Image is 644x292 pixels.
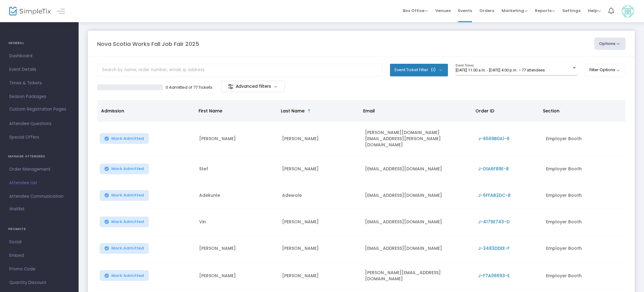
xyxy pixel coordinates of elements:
span: Attendee List [9,179,69,187]
span: Custom Registration Pages [9,106,66,112]
button: Mark Admitted [100,243,149,254]
span: Help [588,8,601,14]
p: 0 Admitted of 77 Tickets [166,84,212,91]
td: [PERSON_NAME] [195,262,278,290]
span: Settings [562,3,580,18]
td: [PERSON_NAME] [278,122,361,156]
span: Events [458,3,472,18]
span: [DATE] 11:00 a.m. - [DATE] 4:00 p.m. • 77 attendees [456,68,545,72]
span: Mark Admitted [111,273,144,278]
span: Times & Tickets [9,79,69,87]
span: J-3483DDEE-F [478,245,510,251]
span: Order ID [475,108,494,114]
span: Attendee Communication [9,193,69,201]
td: Stef [195,156,278,182]
span: Order Management [9,165,69,173]
td: [PERSON_NAME] [195,235,278,262]
td: Employer Booth [542,182,625,209]
span: Box Office [403,8,428,14]
span: Venues [435,3,451,18]
span: Marketing [502,8,527,14]
span: Admission [101,108,124,114]
td: Employer Booth [542,235,625,262]
h4: GENERAL [8,37,70,49]
span: Season Packages [9,93,69,101]
button: Mark Admitted [100,270,149,281]
span: J-F7A06693-E [478,273,510,279]
span: Mark Admitted [111,193,144,198]
td: Employer Booth [542,122,625,156]
span: First Name [199,108,222,114]
span: Mark Admitted [111,136,144,141]
span: Attendee Questions [9,120,69,128]
button: Mark Admitted [100,133,149,144]
td: [EMAIL_ADDRESS][DOMAIN_NAME] [361,209,474,235]
td: Adewole [278,182,361,209]
td: [PERSON_NAME] [278,156,361,182]
m-panel-title: Nova Scotia Works Fall Job Fair 2025 [97,40,199,48]
span: Mark Admitted [111,166,144,171]
span: Embed [9,252,69,260]
button: Mark Admitted [100,217,149,227]
button: Mark Admitted [100,164,149,174]
span: Dashboard [9,52,69,60]
td: Vin [195,209,278,235]
span: Special Offers [9,133,69,141]
span: J-6569B0A1-6 [478,136,510,142]
td: [PERSON_NAME] [278,235,361,262]
td: [PERSON_NAME][EMAIL_ADDRESS][DOMAIN_NAME] [361,262,474,290]
span: Sortable [307,108,312,113]
td: [PERSON_NAME] [195,122,278,156]
span: Last Name [281,108,305,114]
span: Mark Admitted [111,246,144,251]
button: Mark Admitted [100,190,149,201]
span: Social [9,238,69,246]
td: [PERSON_NAME] [278,209,361,235]
span: (1) [431,67,436,72]
button: Event Ticket Filter(1) [390,64,448,76]
td: Employer Booth [542,209,625,235]
button: Filter Options [585,64,626,76]
span: Quantity Discount [9,279,69,287]
input: Search by name, order number, email, ip address [97,64,382,76]
td: [PERSON_NAME][DOMAIN_NAME][EMAIL_ADDRESS][PERSON_NAME][DOMAIN_NAME] [361,122,474,156]
span: Reports [535,8,555,14]
span: J-4179E743-D [478,219,510,225]
span: J-6FFAB2DC-8 [478,192,511,198]
td: [EMAIL_ADDRESS][DOMAIN_NAME] [361,182,474,209]
span: Event Details [9,66,69,74]
td: Adekunle [195,182,278,209]
span: Orders [479,3,494,18]
td: [EMAIL_ADDRESS][DOMAIN_NAME] [361,156,474,182]
span: Email [363,108,375,114]
span: J-D1A6F89E-8 [478,166,509,172]
span: Mark Admitted [111,219,144,224]
span: Promo Code [9,265,69,273]
td: [PERSON_NAME] [278,262,361,290]
span: Section [543,108,560,114]
td: [EMAIL_ADDRESS][DOMAIN_NAME] [361,235,474,262]
span: Waitlist [9,206,25,212]
td: Employer Booth [542,262,625,290]
h4: MANAGE ATTENDEES [8,150,70,163]
m-button: Advanced filters [221,81,285,92]
button: Options [594,38,626,50]
img: filter [228,83,234,90]
h4: PROMOTE [8,223,70,235]
td: Employer Booth [542,156,625,182]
